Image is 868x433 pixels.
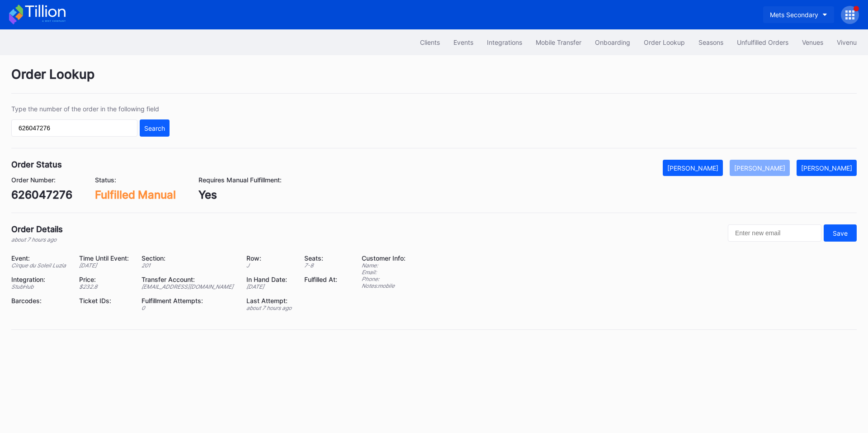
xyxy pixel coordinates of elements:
button: Unfulfilled Orders [730,34,795,51]
div: Order Lookup [11,67,857,94]
div: Venues [802,38,823,46]
div: Cirque du Soleil Luzia [11,262,68,269]
div: $ 232.8 [79,283,131,290]
div: [PERSON_NAME] [801,164,852,172]
div: [EMAIL_ADDRESS][DOMAIN_NAME] [142,283,235,290]
div: Order Details [11,224,63,234]
button: Save [824,224,857,242]
button: Venues [795,34,830,51]
div: Clients [420,38,440,46]
div: StubHub [11,283,68,290]
input: GT59662 [11,119,137,137]
div: [DATE] [79,262,131,269]
div: Customer Info: [362,254,406,262]
button: [PERSON_NAME] [663,160,723,176]
button: Integrations [480,34,529,51]
div: Notes: mobile [362,282,406,289]
div: Save [833,229,848,237]
div: Phone: [362,276,406,282]
div: Onboarding [595,38,630,46]
div: 201 [142,262,235,269]
div: Fulfilled Manual [95,188,176,201]
button: Order Lookup [637,34,692,51]
div: [DATE] [246,283,293,290]
button: Search [140,119,170,137]
div: 7 - 8 [304,262,339,269]
div: Vivenu [837,38,857,46]
div: Order Number: [11,176,72,184]
button: [PERSON_NAME] [797,160,857,176]
button: Mobile Transfer [529,34,588,51]
div: 0 [142,305,235,311]
div: Fulfillment Attempts: [142,297,235,305]
button: Onboarding [588,34,637,51]
div: about 7 hours ago [11,236,63,243]
button: Seasons [692,34,730,51]
button: Clients [413,34,447,51]
div: Integration: [11,276,68,283]
div: about 7 hours ago [246,305,293,311]
div: [PERSON_NAME] [667,164,718,172]
div: Last Attempt: [246,297,293,305]
div: Seats: [304,254,339,262]
div: Section: [142,254,235,262]
div: Event: [11,254,68,262]
button: Mets Secondary [763,6,834,23]
div: Unfulfilled Orders [737,38,788,46]
button: Events [447,34,480,51]
div: Search [144,124,165,132]
div: Mets Secondary [770,11,818,19]
div: Ticket IDs: [79,297,131,305]
div: Status: [95,176,176,184]
div: [PERSON_NAME] [734,164,785,172]
div: Mobile Transfer [536,38,581,46]
div: Yes [198,188,282,201]
div: Type the number of the order in the following field [11,105,170,113]
div: Transfer Account: [142,276,235,283]
button: [PERSON_NAME] [730,160,790,176]
input: Enter new email [728,224,821,242]
div: 626047276 [11,188,72,201]
div: Events [453,38,473,46]
div: Seasons [698,38,723,46]
div: Order Status [11,160,62,169]
div: Order Lookup [644,38,685,46]
div: J [246,262,293,269]
div: Email: [362,269,406,276]
div: In Hand Date: [246,276,293,283]
div: Time Until Event: [79,254,131,262]
div: Name: [362,262,406,269]
div: Price: [79,276,131,283]
div: Row: [246,254,293,262]
div: Fulfilled At: [304,276,339,283]
div: Requires Manual Fulfillment: [198,176,282,184]
button: Vivenu [830,34,863,51]
div: Barcodes: [11,297,68,305]
div: Integrations [487,38,522,46]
